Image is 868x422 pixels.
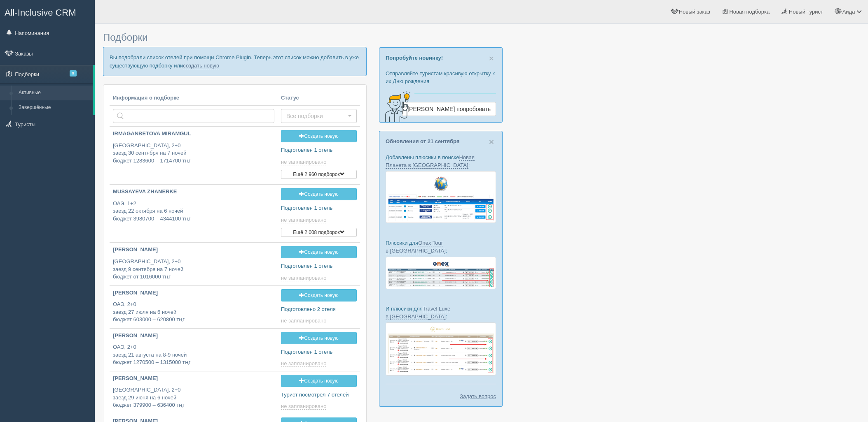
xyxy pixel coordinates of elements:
a: не запланировано [281,318,328,324]
p: [GEOGRAPHIC_DATA], 2+0 заезд 29 июня на 6 ночей бюджет 379900 – 636400 тңг [113,386,274,409]
p: IRMAGANBETOVA MIRAMGUL [113,130,274,138]
a: Создать новую [281,130,357,142]
p: Подготовлен 1 отель [281,348,357,356]
p: И плюсики для : [386,305,496,320]
p: Подготовлен 1 отель [281,204,357,212]
a: Создать новую [281,332,357,344]
p: Добавлены плюсики в поиске : [386,153,496,169]
a: [PERSON_NAME] [GEOGRAPHIC_DATA], 2+0заезд 29 июня на 6 ночейбюджет 379900 – 636400 тңг [110,371,278,413]
a: Onex Tour в [GEOGRAPHIC_DATA] [386,240,446,254]
p: Попробуйте новинку! [386,54,496,62]
p: Подготовлено 2 отеля [281,306,357,313]
a: Создать новую [281,246,357,258]
img: onex-tour-proposal-crm-for-travel-agency.png [386,257,496,289]
a: Активные [15,86,93,100]
span: All-Inclusive CRM [5,7,76,18]
span: Новый турист [789,9,823,15]
span: не запланировано [281,159,326,165]
a: Создать новую [281,375,357,387]
a: Создать новую [281,289,357,301]
p: MUSSAYEVA ZHANERKE [113,188,274,196]
span: 9 [70,70,77,77]
a: не запланировано [281,217,328,223]
p: [GEOGRAPHIC_DATA], 2+0 заезд 30 сентября на 7 ночей бюджет 1283600 – 1714700 тңг [113,142,274,165]
p: [GEOGRAPHIC_DATA], 2+0 заезд 9 сентября на 7 ночей бюджет от 1016000 тңг [113,258,274,281]
a: Завершённые [15,100,93,115]
span: Новая подборка [729,9,770,15]
p: [PERSON_NAME] [113,289,274,297]
a: не запланировано [281,159,328,165]
p: Подготовлен 1 отель [281,146,357,154]
span: Аида [842,9,855,15]
span: не запланировано [281,275,326,281]
input: Поиск по стране или туристу [113,109,274,123]
a: Travel Luxe в [GEOGRAPHIC_DATA] [386,306,450,320]
p: [PERSON_NAME] [113,246,274,254]
p: [PERSON_NAME] [113,332,274,340]
a: [PERSON_NAME] ОАЭ, 2+0заезд 27 июля на 6 ночейбюджет 603000 – 620800 тңг [110,286,278,327]
button: Все подборки [281,109,357,123]
img: new-planet-%D0%BF%D1%96%D0%B4%D0%B1%D1%96%D1%80%D0%BA%D0%B0-%D1%81%D1%80%D0%BC-%D0%B4%D0%BB%D1%8F... [386,171,496,223]
img: travel-luxe-%D0%BF%D0%BE%D0%B4%D0%B1%D0%BE%D1%80%D0%BA%D0%B0-%D1%81%D1%80%D0%BC-%D0%B4%D0%BB%D1%8... [386,322,496,376]
span: × [489,53,494,63]
p: [PERSON_NAME] [113,375,274,383]
a: Создать новую [281,188,357,200]
button: Ещё 2 008 подборок [281,228,357,237]
a: All-Inclusive CRM [0,0,94,23]
a: [PERSON_NAME] ОАЭ, 2+0заезд 21 августа на 8-9 ночейбюджет 1270500 – 1315000 тңг [110,329,278,370]
button: Close [489,137,494,146]
span: Новый заказ [679,9,710,15]
button: Close [489,54,494,63]
p: ОАЭ, 1+2 заезд 22 октября на 6 ночей бюджет 3980700 – 4344100 тңг [113,200,274,223]
a: создать новую [183,63,219,69]
span: Подборки [103,32,147,43]
p: Плюсики для : [386,239,496,255]
th: Статус [278,91,360,106]
span: не запланировано [281,217,326,223]
a: Обновления от 21 сентября [386,138,459,144]
span: не запланировано [281,318,326,324]
p: Турист посмотрел 7 отелей [281,391,357,399]
button: Ещё 2 960 подборок [281,170,357,179]
a: Новая Планета в [GEOGRAPHIC_DATA] [386,154,475,169]
span: × [489,137,494,146]
p: Вы подобрали список отелей при помощи Chrome Plugin. Теперь этот список можно добавить в уже суще... [103,47,367,76]
a: не запланировано [281,360,328,367]
a: IRMAGANBETOVA MIRAMGUL [GEOGRAPHIC_DATA], 2+0заезд 30 сентября на 7 ночейбюджет 1283600 – 1714700... [110,127,278,172]
span: Все подборки [286,112,346,120]
span: не запланировано [281,403,326,410]
p: ОАЭ, 2+0 заезд 21 августа на 8-9 ночей бюджет 1270500 – 1315000 тңг [113,343,274,366]
a: не запланировано [281,275,328,281]
a: [PERSON_NAME] [GEOGRAPHIC_DATA], 2+0заезд 9 сентября на 7 ночейбюджет от 1016000 тңг [110,243,278,284]
a: Задать вопрос [460,392,496,400]
span: не запланировано [281,360,326,367]
a: [PERSON_NAME] попробовать [402,102,496,116]
a: MUSSAYEVA ZHANERKE ОАЭ, 1+2заезд 22 октября на 6 ночейбюджет 3980700 – 4344100 тңг [110,185,278,230]
p: ОАЭ, 2+0 заезд 27 июля на 6 ночей бюджет 603000 – 620800 тңг [113,301,274,324]
p: Отправляйте туристам красивую открытку к их Дню рождения [386,70,496,85]
p: Подготовлен 1 отель [281,262,357,270]
th: Информация о подборке [110,91,278,106]
img: creative-idea-2907357.png [379,90,412,123]
a: не запланировано [281,403,328,410]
